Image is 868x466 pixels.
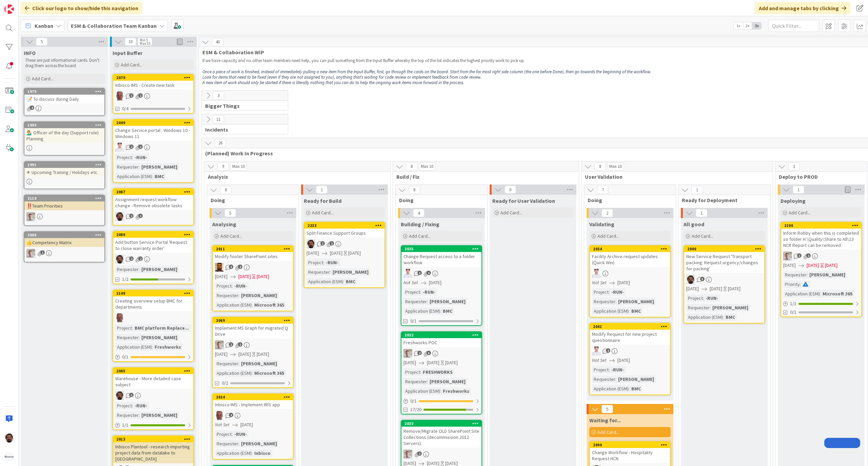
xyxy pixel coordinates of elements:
[24,212,104,221] div: Rd
[212,221,236,228] span: Analysing
[682,197,762,203] span: Ready for Deployment
[401,397,481,405] div: 0/1
[590,442,670,463] div: 2090Change Workflow - Hospitality Request HCN
[401,421,481,448] div: 2033Remove/Migrate OLD SharePoint Site Collections (decommission 2012 Servers)
[401,332,481,338] div: 2032
[24,232,104,247] div: 2006👍Competency Matrix
[684,246,764,252] div: 2040
[205,150,861,157] span: (Planned) Work In Progress
[401,269,481,278] div: FS
[212,38,223,46] span: 40
[594,162,606,171] span: 8
[115,163,139,171] div: Requester
[140,42,150,45] div: Max 15
[213,246,293,261] div: 2011Modify footer SharePoint sites
[215,301,252,309] div: Application (ESM)
[588,197,667,203] span: Doing
[308,223,384,228] div: 2233
[113,50,142,56] span: Input Buffer
[710,304,711,311] span: :
[122,105,129,112] span: 0/4
[253,301,286,309] div: Microsoft 365
[492,197,555,204] span: Ready for User Validation
[401,246,481,267] div: 2035Change Request access to a folder workflow
[592,347,601,355] img: FS
[592,288,609,296] div: Project
[590,324,670,345] div: 2041Modify Request for new project questionnaire
[781,222,861,229] div: 2106
[233,282,249,290] div: -RUN-
[413,209,425,217] span: 4
[597,233,619,239] span: Add Card...
[153,173,166,180] div: BMC
[428,298,467,305] div: [PERSON_NAME]
[27,233,104,237] div: 2006
[24,162,104,168] div: 1991
[429,279,441,286] span: [DATE]
[25,58,104,69] p: These are just informational cards. Don't drag them across the board
[224,209,236,217] span: 5
[710,285,722,292] span: [DATE]
[405,247,481,251] div: 2035
[139,266,140,273] span: :
[807,271,808,278] span: :
[113,212,193,221] div: AC
[401,450,481,459] div: Rd
[808,271,847,278] div: [PERSON_NAME]
[24,89,104,95] div: 1979
[24,50,36,56] span: INFO
[132,154,133,161] span: :
[691,186,703,194] span: 1
[213,115,224,123] span: 11
[113,75,193,81] div: 2079
[401,332,481,347] div: 2032Freshworks POC
[304,222,384,229] div: 2233
[113,290,193,296] div: 2149
[24,168,104,177] div: ✈ Upcoming Training / Holidays etc.
[752,22,761,29] span: 3x
[26,212,35,221] img: Rd
[343,278,344,285] span: :
[590,252,670,267] div: Facility Archive request updates (Quick Win)
[686,275,695,284] img: AC
[215,139,226,147] span: 26
[768,20,819,32] input: Quick Filter...
[323,259,324,266] span: :
[686,294,703,302] div: Project
[24,162,104,177] div: 1991✈ Upcoming Training / Holidays etc.
[216,247,293,251] div: 2011
[417,271,422,275] span: 1
[213,92,224,100] span: 3
[589,221,614,228] span: Validating
[113,120,193,141] div: 2049Change Service portal : Windows 10 - Windows 11
[401,246,481,252] div: 2035
[592,269,601,278] img: FS
[32,76,54,82] span: Add Card...
[684,246,764,273] div: 2040New Service Request 'Transport packing: Request urgency/changes for packing'
[116,232,193,237] div: 2089
[797,253,802,258] span: 2
[307,239,315,248] img: AC
[406,162,417,171] span: 8
[790,309,796,316] span: 0/1
[585,173,764,180] span: User Validation
[213,246,293,252] div: 2011
[401,349,481,358] div: Rd
[213,317,293,324] div: 2069
[440,307,441,315] span: :
[113,296,193,311] div: Creating overview setup BMC for departments
[703,294,704,302] span: :
[616,298,656,305] div: [PERSON_NAME]
[304,222,384,237] div: 2233Split Finance Support Groups
[427,298,428,305] span: :
[800,280,801,288] span: :
[505,186,516,194] span: 0
[113,75,193,90] div: 2079Inbisco IMS - Create new task
[601,209,613,217] span: 2
[215,292,238,299] div: Requester
[734,22,743,29] span: 1x
[24,128,104,143] div: 💁🏼‍♂️ Officer of the day (Support role) Planning
[692,233,713,239] span: Add Card...
[202,58,820,63] p: If we have capacity and no other team members need help, you can pull something from the Input Bu...
[806,253,811,258] span: 1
